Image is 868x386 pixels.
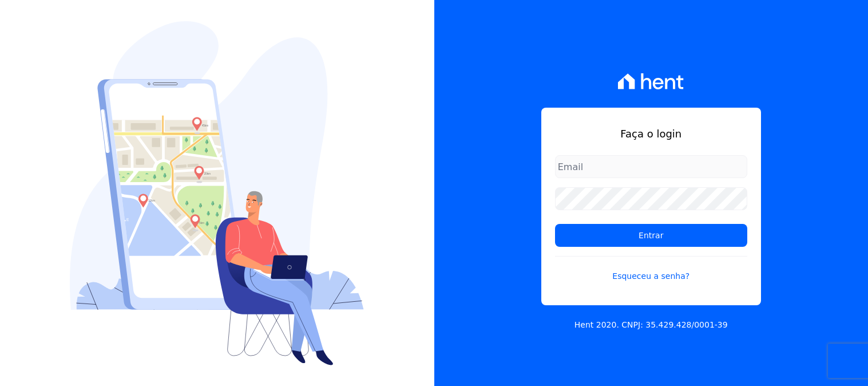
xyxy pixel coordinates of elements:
input: Entrar [555,224,747,247]
input: Email [555,155,747,178]
a: Esqueceu a senha? [555,256,747,282]
h1: Faça o login [555,126,747,141]
p: Hent 2020. CNPJ: 35.429.428/0001-39 [574,319,728,331]
img: Login [70,21,364,365]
